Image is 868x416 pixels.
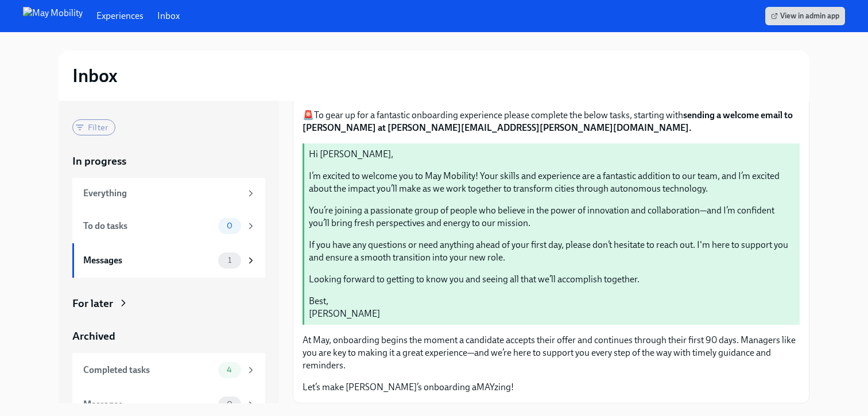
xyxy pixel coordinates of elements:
span: 0 [220,221,239,230]
p: Looking forward to getting to know you and seeing all that we’ll accomplish together. [309,273,795,286]
a: For later [72,296,265,311]
span: 0 [220,400,239,409]
img: May Mobility [23,7,83,25]
p: I’m excited to welcome you to May Mobility! Your skills and experience are a fantastic addition t... [309,170,795,195]
span: 1 [221,256,238,265]
h2: Inbox [72,64,118,87]
a: Inbox [157,10,180,22]
div: Everything [83,187,241,200]
a: Everything [72,178,265,209]
a: To do tasks0 [72,209,265,243]
div: Messages [83,398,214,411]
a: Messages1 [72,243,265,278]
p: If you have any questions or need anything ahead of your first day, please don’t hesitate to reac... [309,239,795,264]
div: Messages [83,254,214,267]
p: You’re joining a passionate group of people who believe in the power of innovation and collaborat... [309,204,795,230]
div: For later [72,296,113,311]
div: Completed tasks [83,364,214,376]
p: Hi [PERSON_NAME], [309,148,795,161]
p: At May, onboarding begins the moment a candidate accepts their offer and continues through their ... [303,334,800,372]
a: Completed tasks4 [72,353,265,387]
a: Experiences [96,10,144,22]
a: View in admin app [765,7,845,25]
p: Best, [PERSON_NAME] [309,295,795,320]
p: 🚨To gear up for a fantastic onboarding experience please complete the below tasks, starting with [303,109,800,134]
span: View in admin app [771,10,839,22]
a: In progress [72,154,265,169]
p: Let’s make [PERSON_NAME]’s onboarding aMAYzing! [303,381,800,394]
div: To do tasks [83,220,214,232]
span: 4 [220,366,239,374]
a: Archived [72,329,265,344]
strong: sending a welcome email to [PERSON_NAME] at [PERSON_NAME][EMAIL_ADDRESS][PERSON_NAME][DOMAIN_NAME]. [303,110,793,133]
